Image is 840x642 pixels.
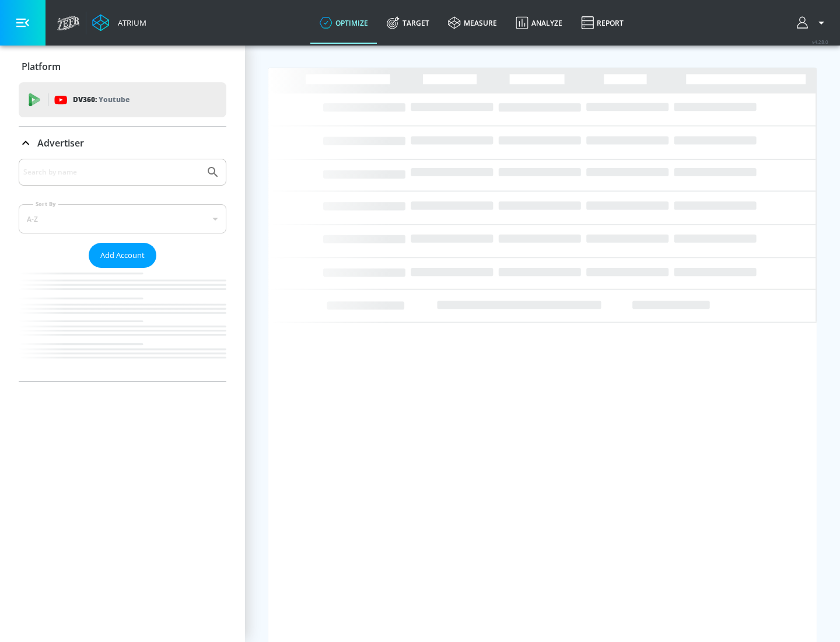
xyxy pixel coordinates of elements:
p: Advertiser [37,137,84,149]
a: optimize [310,2,377,44]
div: Advertiser [19,127,226,159]
nav: list of Advertiser [19,268,226,381]
span: Add Account [100,249,145,262]
input: Search by name [23,165,200,180]
button: Add Account [89,243,156,268]
a: Report [572,2,633,44]
a: Analyze [506,2,572,44]
label: Sort By [33,200,58,208]
div: Platform [19,50,226,83]
div: DV360: Youtube [19,82,226,117]
div: A-Z [19,204,226,233]
span: v 4.28.0 [812,39,828,45]
div: Atrium [113,18,146,28]
p: DV360: [73,93,129,106]
p: Platform [22,60,61,73]
p: Youtube [99,93,129,106]
a: Atrium [92,14,146,32]
div: Advertiser [19,159,226,381]
a: measure [439,2,506,44]
a: Target [377,2,439,44]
